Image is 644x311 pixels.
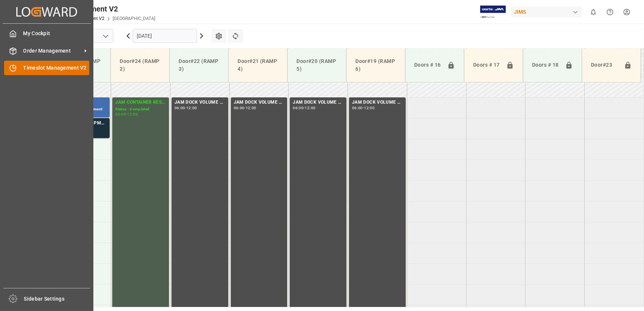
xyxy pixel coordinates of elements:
[234,99,285,106] div: JAM DOCK VOLUME CONTROL
[23,64,90,72] span: Timeslot Management V2
[175,99,225,106] div: JAM DOCK VOLUME CONTROL
[364,106,375,110] div: 12:00
[585,4,602,20] button: show 0 new notifications
[23,30,90,37] span: My Cockpit
[115,99,166,106] div: JAM CONTAINER RESERVED
[32,3,155,14] div: Timeslot Management V2
[480,6,506,19] img: Exertis%20JAM%20-%20Email%20Logo.jpg_1722504956.jpg
[352,54,399,76] div: Door#19 (RAMP 6)
[411,58,444,72] div: Doors # 16
[117,54,163,76] div: Door#24 (RAMP 2)
[293,106,303,110] div: 06:00
[293,99,343,106] div: JAM DOCK VOLUME CONTROL
[352,106,363,110] div: 06:00
[176,54,222,76] div: Door#22 (RAMP 3)
[529,58,562,72] div: Doors # 18
[100,30,111,42] button: open menu
[133,29,197,43] input: DD.MM.YYYY
[186,106,197,110] div: 12:00
[244,106,245,110] div: -
[185,106,186,110] div: -
[235,54,281,76] div: Door#21 (RAMP 4)
[175,106,185,110] div: 06:00
[352,99,403,106] div: JAM DOCK VOLUME CONTROL
[126,113,127,116] div: -
[23,47,82,55] span: Order Management
[303,106,305,110] div: -
[470,58,503,72] div: Doors # 17
[115,106,166,113] div: Status - Completed
[127,113,138,116] div: 12:00
[293,54,340,76] div: Door#20 (RAMP 5)
[511,7,582,17] div: JIMS
[588,58,621,72] div: Door#23
[246,106,256,110] div: 12:00
[4,26,89,41] a: My Cockpit
[24,295,90,303] span: Sidebar Settings
[363,106,364,110] div: -
[305,106,316,110] div: 12:00
[234,106,245,110] div: 06:00
[4,61,89,75] a: Timeslot Management V2
[602,4,618,20] button: Help Center
[115,113,126,116] div: 06:00
[511,5,585,19] button: JIMS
